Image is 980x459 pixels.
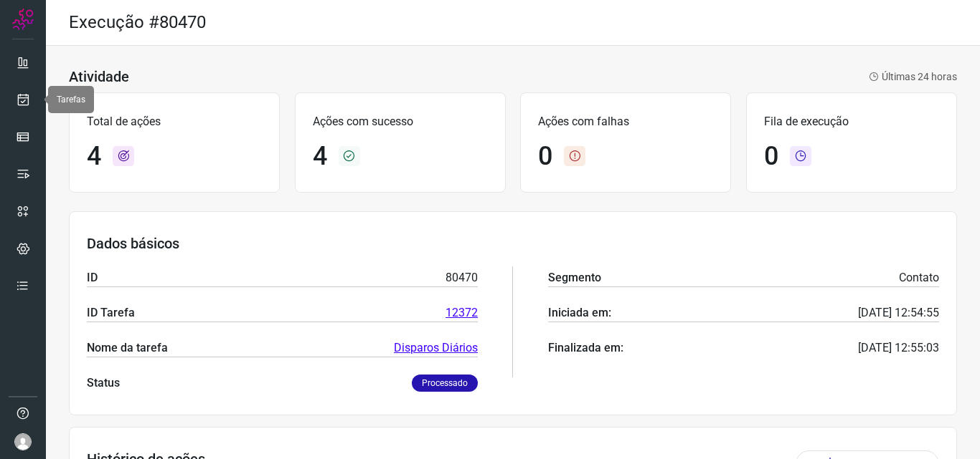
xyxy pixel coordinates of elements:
[548,269,601,286] p: Segmento
[87,375,120,392] p: Status
[87,339,168,357] p: Nome da tarefa
[87,269,98,286] p: ID
[69,68,129,85] h3: Atividade
[412,375,478,392] p: Processado
[538,113,713,130] p: Ações com falhas
[869,69,957,84] p: Últimas 24 horas
[87,304,135,322] p: ID Tarefa
[858,339,939,357] p: [DATE] 12:55:03
[12,9,34,30] img: Logo
[858,304,939,322] p: [DATE] 12:54:55
[87,141,101,172] h1: 4
[87,235,939,252] h3: Dados básicos
[538,141,552,172] h1: 0
[548,304,611,322] p: Iniciada em:
[14,433,32,450] img: avatar-user-boy.jpg
[313,113,488,130] p: Ações com sucesso
[313,141,327,172] h1: 4
[764,141,778,172] h1: 0
[57,95,85,105] span: Tarefas
[87,113,262,130] p: Total de ações
[446,269,478,286] p: 80470
[394,339,478,357] a: Disparos Diários
[548,339,623,357] p: Finalizada em:
[764,113,939,130] p: Fila de execução
[899,269,939,286] p: Contato
[446,304,478,322] a: 12372
[69,12,206,33] h2: Execução #80470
